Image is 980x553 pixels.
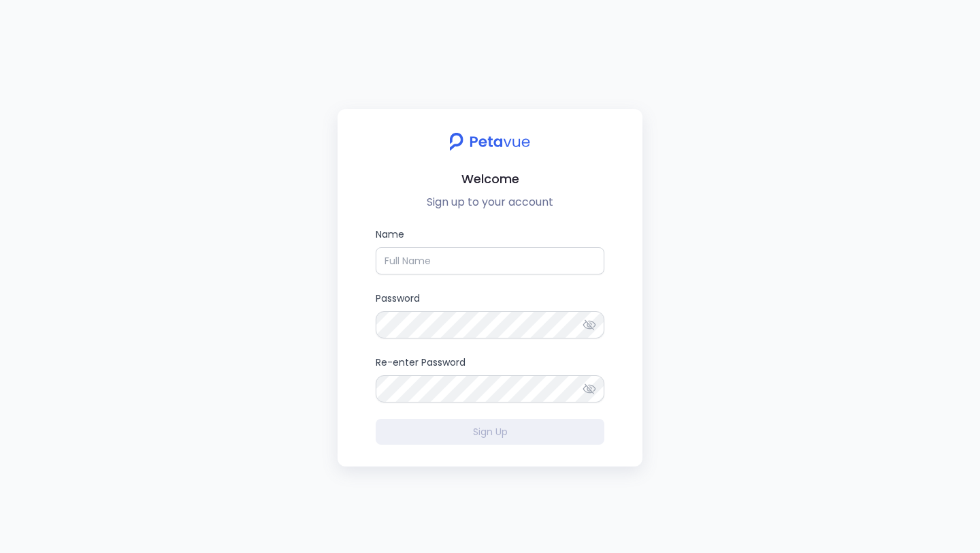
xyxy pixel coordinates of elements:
p: Sign up to your account [348,194,632,210]
label: Name [376,227,604,274]
input: Re-enter Password [376,375,604,402]
span: Sign Up [473,425,508,439]
label: Re-enter Password [376,355,604,402]
h2: Welcome [348,169,632,189]
input: Password [376,311,604,338]
img: petavue logo [440,125,539,158]
input: Name [376,247,604,274]
label: Password [376,291,604,338]
button: Sign Up [376,419,604,445]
